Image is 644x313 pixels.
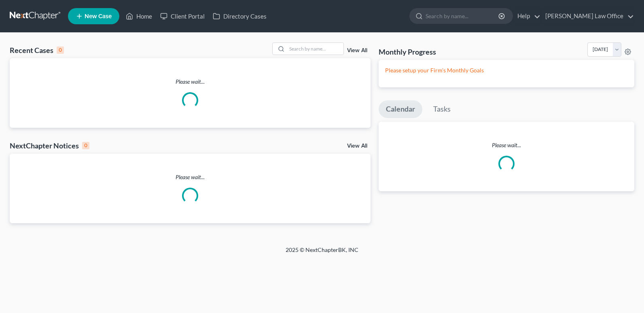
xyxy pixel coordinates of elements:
[82,142,89,149] div: 0
[379,141,634,149] p: Please wait...
[426,100,458,118] a: Tasks
[287,43,343,55] input: Search by name...
[10,45,64,55] div: Recent Cases
[10,141,89,150] div: NextChapter Notices
[85,13,112,19] span: New Case
[347,48,367,53] a: View All
[426,8,500,23] input: Search by name...
[379,47,436,57] h3: Monthly Progress
[156,9,209,23] a: Client Portal
[513,9,540,23] a: Help
[209,9,271,23] a: Directory Cases
[385,66,628,74] p: Please setup your Firm's Monthly Goals
[541,9,634,23] a: [PERSON_NAME] Law Office
[10,78,371,86] p: Please wait...
[10,173,371,181] p: Please wait...
[379,100,422,118] a: Calendar
[91,246,553,260] div: 2025 © NextChapterBK, INC
[57,47,64,54] div: 0
[122,9,156,23] a: Home
[347,143,367,149] a: View All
